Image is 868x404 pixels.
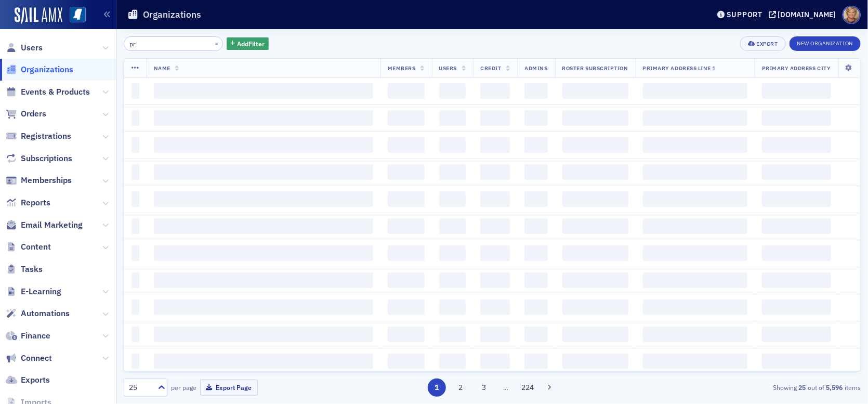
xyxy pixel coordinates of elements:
span: ‌ [562,83,628,99]
span: ‌ [643,245,747,261]
span: ‌ [154,327,373,342]
span: ‌ [439,218,466,234]
span: Email Marketing [21,219,83,231]
div: [DOMAIN_NAME] [778,10,836,19]
button: Export Page [200,380,258,396]
span: ‌ [131,137,139,153]
a: Events & Products [6,86,90,98]
span: ‌ [524,272,547,288]
span: ‌ [524,110,547,126]
span: ‌ [439,354,466,369]
span: Content [21,241,51,253]
span: Credit [480,64,501,72]
span: ‌ [762,218,831,234]
span: Members [388,64,416,72]
strong: 25 [797,383,808,392]
span: ‌ [154,299,373,315]
span: ‌ [480,137,510,153]
button: [DOMAIN_NAME] [769,11,840,18]
span: ‌ [762,272,831,288]
button: 3 [475,379,493,397]
span: ‌ [388,137,425,153]
span: Tasks [21,264,43,275]
span: Users [439,64,457,72]
span: ‌ [562,110,628,126]
span: ‌ [439,164,466,180]
span: ‌ [154,218,373,234]
button: Export [740,36,785,51]
span: Reports [21,197,50,208]
span: ‌ [131,245,139,261]
span: Events & Products [21,86,90,98]
span: Exports [21,374,50,386]
a: Automations [6,308,70,319]
span: ‌ [480,354,510,369]
span: Profile [843,6,861,24]
span: ‌ [154,245,373,261]
button: New Organization [790,36,861,51]
a: Organizations [6,64,73,75]
span: Users [21,42,43,54]
span: Registrations [21,131,71,142]
span: Finance [21,330,50,342]
span: Primary Address Line 1 [643,64,716,72]
span: ‌ [480,272,510,288]
span: ‌ [480,110,510,126]
span: ‌ [480,327,510,342]
a: Subscriptions [6,153,72,164]
span: ‌ [388,83,425,99]
span: ‌ [154,83,373,99]
button: 1 [428,379,446,397]
a: Orders [6,108,46,120]
span: Roster Subscription [562,64,628,72]
span: ‌ [439,110,466,126]
span: ‌ [131,83,139,99]
button: 224 [519,379,537,397]
a: Connect [6,353,52,364]
span: ‌ [480,164,510,180]
span: ‌ [388,110,425,126]
span: Add Filter [237,39,265,48]
label: per page [171,383,196,392]
span: ‌ [643,137,747,153]
span: ‌ [131,218,139,234]
a: View Homepage [62,7,86,24]
span: ‌ [439,272,466,288]
span: ‌ [154,354,373,369]
span: ‌ [131,272,139,288]
span: ‌ [439,245,466,261]
span: ‌ [562,245,628,261]
span: E-Learning [21,286,61,297]
span: Connect [21,353,52,364]
span: Name [154,64,170,72]
span: ‌ [643,354,747,369]
span: ‌ [643,272,747,288]
a: SailAMX [15,7,62,24]
a: Content [6,241,51,253]
span: … [498,383,513,392]
button: 2 [451,379,469,397]
span: ‌ [643,83,747,99]
span: ‌ [762,299,831,315]
span: ‌ [388,191,425,207]
div: Showing out of items [622,383,861,392]
span: ‌ [154,164,373,180]
span: Orders [21,108,46,120]
span: ‌ [154,191,373,207]
span: ‌ [562,164,628,180]
a: Email Marketing [6,219,83,231]
span: ‌ [762,245,831,261]
span: ‌ [480,191,510,207]
a: New Organization [790,38,861,47]
span: Organizations [21,64,73,75]
a: E-Learning [6,286,61,297]
span: ‌ [131,327,139,342]
span: ‌ [388,245,425,261]
input: Search… [124,36,223,51]
button: AddFilter [227,37,269,50]
a: Registrations [6,131,71,142]
span: ‌ [562,191,628,207]
span: ‌ [562,272,628,288]
span: ‌ [762,110,831,126]
span: ‌ [562,218,628,234]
